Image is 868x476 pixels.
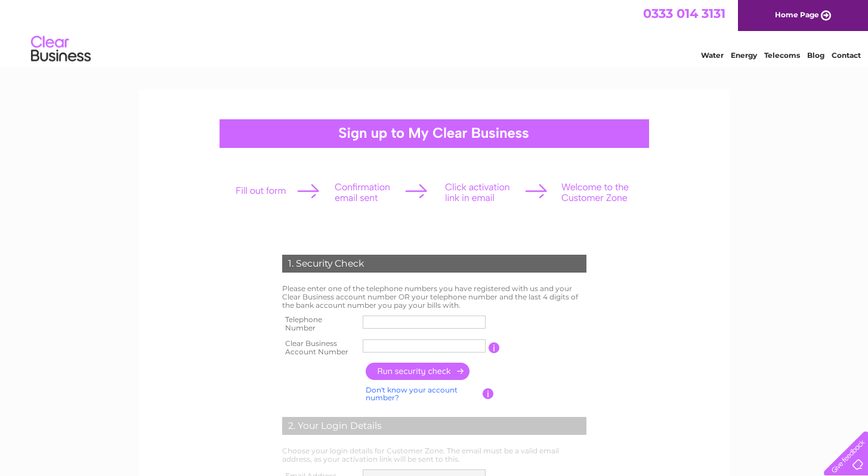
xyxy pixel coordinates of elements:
[279,312,360,336] th: Telephone Number
[807,51,824,60] a: Blog
[643,6,725,21] a: 0333 014 3131
[279,282,589,312] td: Please enter one of the telephone numbers you have registered with us and your Clear Business acc...
[489,342,500,353] input: Information
[764,51,800,60] a: Telecoms
[366,385,458,403] a: Don't know your account number?
[282,255,586,273] div: 1. Security Check
[282,417,586,435] div: 2. Your Login Details
[483,388,494,399] input: Information
[279,336,360,360] th: Clear Business Account Number
[832,51,861,60] a: Contact
[279,444,589,466] td: Choose your login details for Customer Zone. The email must be a valid email address, as your act...
[701,51,724,60] a: Water
[30,31,91,67] img: logo.png
[731,51,757,60] a: Energy
[153,7,716,58] div: Clear Business is a trading name of Verastar Limited (registered in [GEOGRAPHIC_DATA] No. 3667643...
